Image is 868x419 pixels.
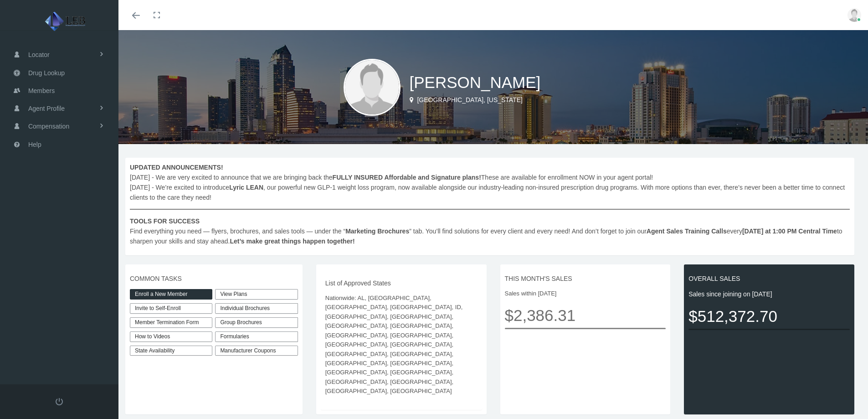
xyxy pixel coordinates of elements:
[28,136,41,153] span: Help
[28,100,65,117] span: Agent Profile
[12,10,121,33] img: LEB INSURANCE GROUP
[505,303,666,328] span: $2,386.31
[28,46,50,63] span: Locator
[215,289,298,300] a: View Plans
[28,82,55,99] span: Members
[130,346,212,356] a: State Availability
[130,303,212,314] a: Invite to Self-Enroll
[130,217,200,225] b: TOOLS FOR SUCCESS
[215,346,298,356] a: Manufacturer Coupons
[230,238,354,245] b: Let’s make great things happen together!
[688,274,850,284] span: OVERALL SALES
[130,289,212,300] a: Enroll a New Member
[688,304,850,329] span: $512,372.70
[215,331,298,342] div: Formularies
[325,294,478,396] span: Nationwide: AL, [GEOGRAPHIC_DATA], [GEOGRAPHIC_DATA], [GEOGRAPHIC_DATA], ID, [GEOGRAPHIC_DATA], [...
[215,317,298,328] div: Group Brochures
[130,317,212,328] a: Member Termination Form
[410,73,541,91] span: [PERSON_NAME]
[28,118,69,135] span: Compensation
[130,162,850,246] span: [DATE] - We are very excited to announce that we are bringing back the These are available for en...
[345,228,409,235] b: Marketing Brochures
[505,289,666,298] span: Sales within [DATE]
[417,96,523,103] span: [GEOGRAPHIC_DATA], [US_STATE]
[847,8,861,22] img: user-placeholder.jpg
[28,64,65,82] span: Drug Lookup
[333,174,481,181] b: FULLY INSURED Affordable and Signature plans!
[229,184,263,191] b: Lyric LEAN
[505,274,666,284] span: THIS MONTH'S SALES
[344,59,401,116] img: user-placeholder.jpg
[130,331,212,342] a: How to Videos
[647,228,727,235] b: Agent Sales Training Calls
[215,303,298,314] div: Individual Brochures
[742,228,837,235] b: [DATE] at 1:00 PM Central Time
[130,164,223,171] b: UPDATED ANNOUNCEMENTS!
[130,274,298,284] span: COMMON TASKS
[325,278,478,288] span: List of Approved States
[688,289,850,299] span: Sales since joining on [DATE]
